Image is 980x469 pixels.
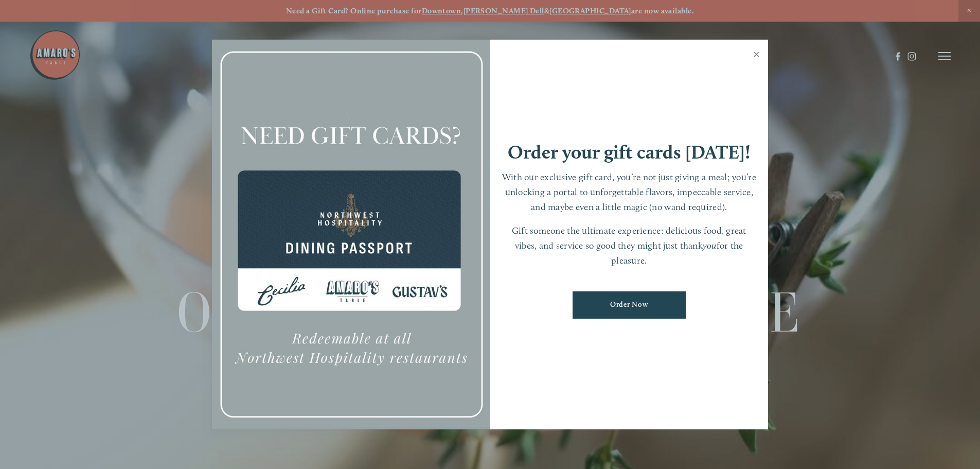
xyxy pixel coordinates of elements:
a: Close [746,41,767,70]
p: Gift someone the ultimate experience: delicious food, great vibes, and service so good they might... [501,223,758,268]
h1: Order your gift cards [DATE]! [508,143,751,162]
em: you [703,240,717,251]
a: Order Now [573,291,686,319]
p: With our exclusive gift card, you’re not just giving a meal; you’re unlocking a portal to unforge... [501,170,758,214]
